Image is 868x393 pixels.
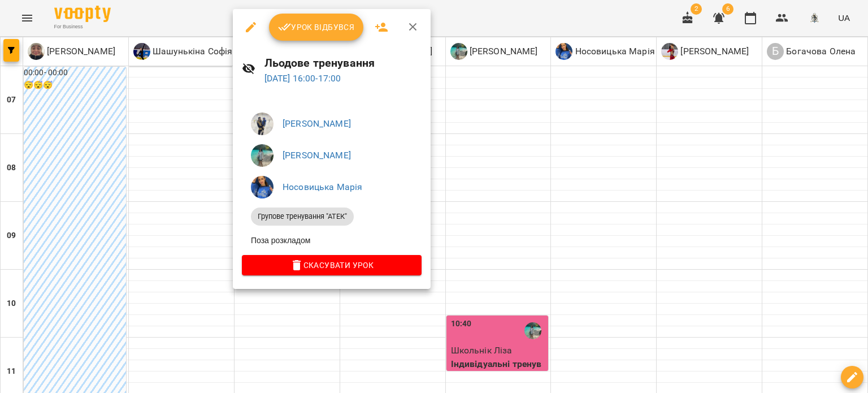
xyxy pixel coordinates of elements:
[283,150,351,161] a: [PERSON_NAME]
[251,113,274,135] img: 600acfe358d8a374ebe7041e9ca88b67.jpeg
[251,176,274,198] img: b8b6d7bfb28d29a545cada1a32e0a296.jpeg
[251,144,274,167] img: 829387a183b2768e27a5d642b4f9f013.jpeg
[251,258,413,272] span: Скасувати Урок
[283,118,351,129] a: [PERSON_NAME]
[283,182,362,192] a: Носовицька Марія
[264,73,341,84] a: [DATE] 16:00-17:00
[264,54,422,72] h6: Льодове тренування
[269,14,364,41] button: Урок відбувся
[251,211,354,222] span: Групове тренування "АТЕК"
[242,230,422,251] li: Поза розкладом
[278,20,355,34] span: Урок відбувся
[242,255,422,275] button: Скасувати Урок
